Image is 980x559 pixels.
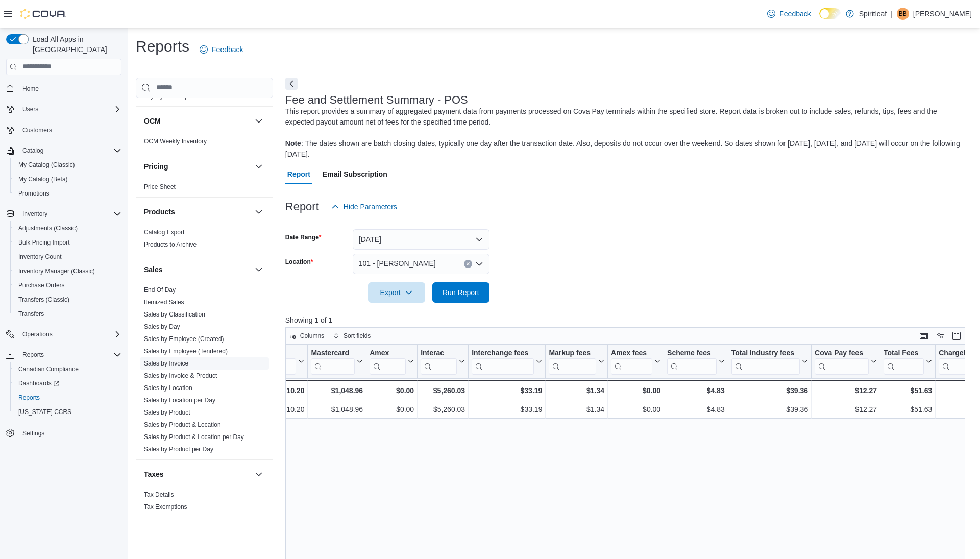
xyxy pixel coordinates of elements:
a: Bulk Pricing Import [14,236,74,249]
h3: Taxes [144,469,164,479]
span: OCM Weekly Inventory [144,137,207,145]
div: $1,048.96 [311,384,363,397]
span: Transfers [18,310,44,318]
h3: Fee and Settlement Summary - POS [285,94,468,106]
button: Taxes [253,468,265,480]
a: Tax Details [144,491,174,498]
button: Interac [421,348,465,374]
h3: Report [285,201,319,213]
button: Promotions [10,186,126,201]
button: Amex [370,348,414,374]
button: Transfers [10,307,126,321]
button: Bulk Pricing Import [10,235,126,250]
div: $1,610.20 [260,384,304,397]
span: Sales by Invoice [144,359,188,368]
div: $0.00 [370,384,414,397]
button: Run Report [432,282,489,303]
span: Inventory Count [14,251,121,263]
h3: Products [144,207,175,217]
div: Interac [421,348,457,358]
h3: Sales [144,264,163,275]
div: Scheme fees [667,348,717,358]
span: Feedback [779,9,811,19]
a: Transfers (Classic) [14,294,73,306]
span: Dashboards [14,377,121,390]
a: Feedback [195,39,247,60]
div: $5,260.03 [421,403,465,416]
a: Sales by Employee (Tendered) [144,348,228,355]
div: Total Industry fees [731,348,799,358]
button: Operations [2,327,126,342]
span: Load All Apps in [GEOGRAPHIC_DATA] [29,34,121,55]
a: Inventory Manager (Classic) [14,265,99,277]
span: Feedback [212,44,243,55]
span: Sales by Invoice & Product [144,372,217,380]
div: Sales [136,284,273,459]
a: Inventory Count [14,251,66,263]
span: Price Sheet [144,183,176,191]
a: My Catalog (Beta) [14,173,72,185]
div: OCM [136,135,273,152]
div: $4.83 [667,384,725,397]
button: Scheme fees [667,348,725,374]
span: Export [374,282,419,303]
div: $51.63 [884,384,932,397]
span: Inventory [18,208,121,220]
span: Sales by Product & Location per Day [144,433,244,441]
div: $4.83 [667,403,725,416]
button: Settings [2,425,126,440]
div: Interac [421,348,457,374]
button: My Catalog (Classic) [10,158,126,172]
span: Customers [18,124,121,136]
span: Sales by Product per Day [144,445,213,453]
span: Operations [22,330,53,338]
span: Washington CCRS [14,406,121,418]
button: Columns [286,330,328,342]
label: Date Range [285,233,322,241]
span: Home [18,82,121,95]
span: Sales by Day [144,323,180,331]
button: Export [368,282,425,303]
h3: OCM [144,116,161,126]
span: Customers [22,126,52,134]
a: Canadian Compliance [14,363,83,375]
div: Mastercard [311,348,355,358]
button: Sales [144,264,251,275]
a: Sales by Employee (Created) [144,335,224,343]
span: End Of Day [144,286,176,294]
button: Interchange fees [472,348,542,374]
button: Hide Parameters [327,197,401,217]
button: Canadian Compliance [10,362,126,376]
div: Bobby B [897,8,909,20]
a: My Catalog (Classic) [14,159,79,171]
div: Amex [370,348,406,358]
a: Dashboards [10,376,126,391]
div: $1,048.96 [311,403,363,416]
button: Users [18,103,42,115]
a: Sales by Day [144,323,180,330]
span: Bulk Pricing Import [18,238,70,247]
span: My Catalog (Beta) [18,175,68,183]
span: Transfers (Classic) [14,294,121,306]
button: Transfers (Classic) [10,293,126,307]
a: Sales by Location [144,384,192,392]
span: Bulk Pricing Import [14,236,121,249]
div: Total Industry fees [731,348,799,374]
div: Markup fees [549,348,596,358]
a: Loyalty Redemption Values [144,92,218,100]
div: Visa [260,348,296,358]
div: Interchange fees [472,348,534,374]
button: Reports [10,391,126,405]
button: Pricing [144,161,251,172]
button: Next [285,78,298,90]
span: My Catalog (Classic) [14,159,121,171]
a: Tax Exemptions [144,503,187,511]
span: Dark Mode [819,19,820,19]
div: $0.00 [611,384,660,397]
button: Display options [934,330,946,342]
span: Canadian Compliance [18,365,79,373]
span: 101 - [PERSON_NAME] [359,257,436,270]
button: Pricing [253,160,265,173]
span: Sales by Employee (Created) [144,335,224,343]
div: $1,610.20 [260,403,304,416]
